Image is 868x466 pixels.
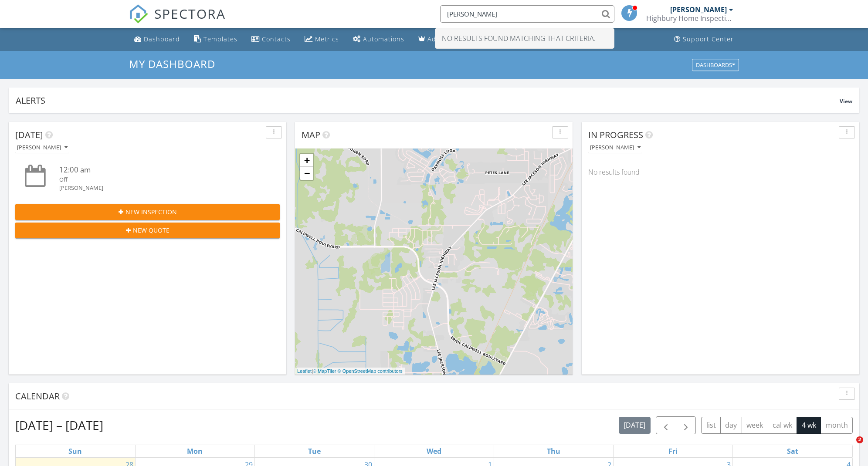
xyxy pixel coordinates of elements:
div: No results found matching that criteria. [435,28,614,48]
div: Alerts [16,95,840,106]
button: New Quote [15,223,280,238]
button: month [821,417,853,434]
div: No results found [582,160,859,184]
div: Contacts [262,35,291,43]
button: 4 wk [797,417,821,434]
div: Off [59,176,258,184]
button: list [701,417,721,434]
div: Dashboards [696,62,735,68]
button: Previous [656,416,676,434]
span: Calendar [15,390,60,402]
a: Zoom out [300,167,313,180]
a: Leaflet [297,368,312,374]
button: [PERSON_NAME] [588,142,642,154]
div: Support Center [683,35,734,43]
span: My Dashboard [129,57,215,71]
button: day [720,417,742,434]
button: New Inspection [15,204,280,220]
span: 2 [856,436,863,443]
a: Wednesday [425,445,443,457]
button: [PERSON_NAME] [15,142,69,154]
a: Monday [185,445,204,457]
div: [PERSON_NAME] [590,145,641,151]
div: Automations [363,35,404,43]
span: In Progress [588,129,643,141]
a: © OpenStreetMap contributors [338,368,403,374]
a: Contacts [248,31,294,47]
div: [PERSON_NAME] [17,145,68,151]
span: New Inspection [125,207,177,216]
button: [DATE] [619,417,651,434]
div: 12:00 am [59,165,258,176]
div: Dashboard [144,35,180,43]
iframe: Intercom live chat [838,436,859,457]
button: cal wk [768,417,797,434]
a: © MapTiler [313,368,336,374]
div: | [295,368,405,375]
button: week [742,417,768,434]
span: [DATE] [15,129,43,141]
span: SPECTORA [154,4,226,23]
a: Support Center [671,31,737,47]
div: [PERSON_NAME] [59,184,258,192]
span: View [840,98,852,105]
a: Sunday [67,445,84,457]
a: Advanced [415,31,463,47]
a: Tuesday [306,445,322,457]
a: Thursday [545,445,562,457]
div: Advanced [427,35,460,43]
span: Map [302,129,320,141]
input: Search everything... [440,5,614,23]
a: Dashboard [131,31,183,47]
img: The Best Home Inspection Software - Spectora [129,4,148,24]
div: Templates [203,35,237,43]
h2: [DATE] – [DATE] [15,416,103,434]
div: Metrics [315,35,339,43]
a: SPECTORA [129,12,226,30]
button: Dashboards [692,59,739,71]
div: [PERSON_NAME] [670,5,727,14]
a: Metrics [301,31,342,47]
a: Zoom in [300,154,313,167]
span: New Quote [133,226,170,235]
a: Saturday [785,445,800,457]
a: Automations (Basic) [349,31,408,47]
button: Next [676,416,696,434]
a: Friday [667,445,679,457]
div: Highbury Home Inspection [646,14,733,23]
a: Templates [190,31,241,47]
